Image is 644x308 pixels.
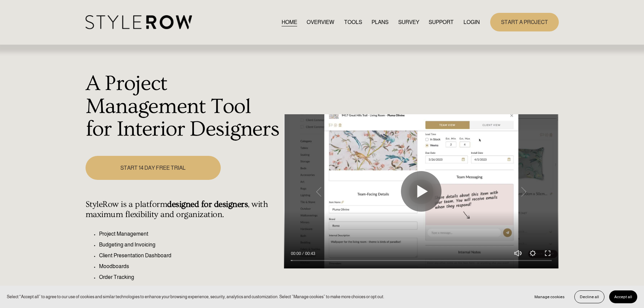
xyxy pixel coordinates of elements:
a: START 14 DAY FREE TRIAL [86,156,221,180]
a: PLANS [372,18,388,27]
button: Play [401,171,442,212]
h1: A Project Management Tool for Interior Designers [86,72,281,141]
p: Client Presentation Dashboard [99,252,281,260]
div: Current time [291,250,303,257]
p: Select “Accept all” to agree to our use of cookies and similar technologies to enhance your brows... [7,293,384,300]
a: folder dropdown [429,18,454,27]
a: TOOLS [344,18,362,27]
span: Accept all [614,294,632,299]
button: Decline all [574,290,604,303]
strong: designed for designers [167,199,248,209]
a: HOME [282,18,297,27]
a: SURVEY [398,18,419,27]
p: Moodboards [99,262,281,270]
p: Budgeting and Invoicing [99,241,281,249]
a: OVERVIEW [307,18,334,27]
p: Order Tracking [99,273,281,281]
img: StyleRow [86,15,192,29]
div: Duration [303,250,317,257]
p: Project Management [99,230,281,238]
span: SUPPORT [429,18,454,26]
span: Decline all [580,294,599,299]
h4: StyleRow is a platform , with maximum flexibility and organization. [86,199,281,220]
input: Seek [291,258,552,263]
a: LOGIN [463,18,480,27]
span: Manage cookies [534,294,565,299]
button: Manage cookies [529,290,570,303]
button: Accept all [609,290,637,303]
a: START A PROJECT [490,13,559,31]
